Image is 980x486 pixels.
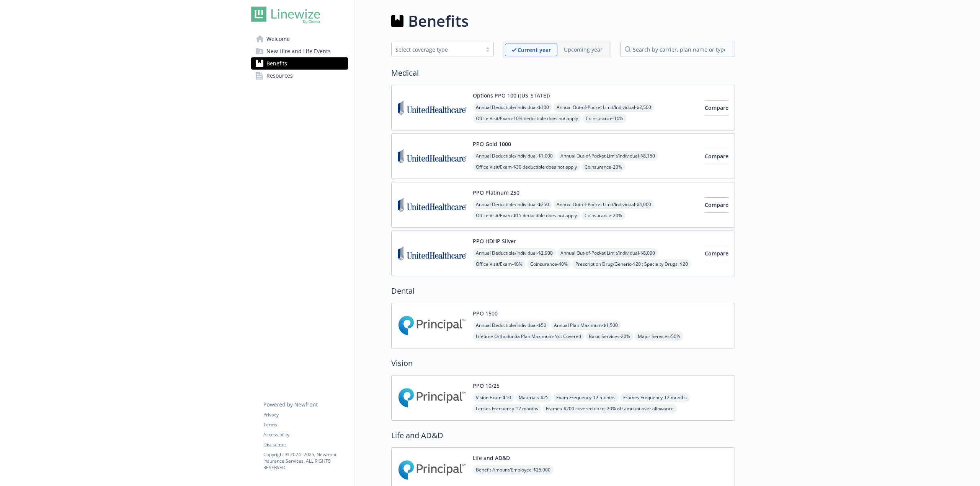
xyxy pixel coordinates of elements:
[391,430,735,441] h2: Life and AD&D
[581,211,625,220] span: Coinsurance - 20%
[583,114,626,123] span: Coinsurance - 10%
[473,309,498,317] button: PPO 1500
[527,259,571,269] span: Coinsurance - 40%
[473,140,511,148] button: PPO Gold 1000
[263,451,348,471] p: Copyright © 2024 - 2025 , Newfront Insurance Services, ALL RIGHTS RESERVED
[557,151,658,161] span: Annual Out-of-Pocket Limit/Individual - $8,150
[473,162,580,172] span: Office Visit/Exam - $30 deductible does not apply
[473,151,556,161] span: Annual Deductible/Individual - $1,000
[263,411,348,418] a: Privacy
[398,189,467,221] img: United Healthcare Insurance Company carrier logo
[473,189,519,197] button: PPO Platinum 250
[705,250,728,257] span: Compare
[473,332,584,341] span: Lifetime Orthodontia Plan Maximum - Not Covered
[398,382,467,414] img: Principal Financial Group Inc carrier logo
[251,57,348,70] a: Benefits
[473,237,516,245] button: PPO HDHP Silver
[620,42,735,57] input: search by carrier, plan name or type
[395,46,478,54] div: Select coverage type
[266,57,287,70] span: Benefits
[705,197,728,213] button: Compare
[473,248,556,258] span: Annual Deductible/Individual - $2,900
[620,393,690,402] span: Frames Frequency - 12 months
[473,454,510,462] button: Life and AD&D
[398,140,467,172] img: United Healthcare Insurance Company carrier logo
[251,33,348,45] a: Welcome
[473,393,514,402] span: Vision Exam - $10
[543,404,677,413] span: Frames - $200 covered up to; 20% off amount over allowance
[553,393,619,402] span: Exam Frequency - 12 months
[554,102,654,112] span: Annual Out-of-Pocket Limit/Individual - $2,500
[473,382,500,390] button: PPO 10/25
[263,441,348,448] a: Disclaimer
[557,44,609,56] span: Upcoming year
[554,200,654,209] span: Annual Out-of-Pocket Limit/Individual - $4,000
[398,91,467,124] img: United Healthcare Insurance Company carrier logo
[551,320,621,330] span: Annual Plan Maximum - $1,500
[518,46,551,54] p: Current year
[564,46,603,54] p: Upcoming year
[705,149,728,164] button: Compare
[266,33,290,45] span: Welcome
[705,153,728,160] span: Compare
[473,465,554,475] span: Benefit Amount/Employee - $25,000
[473,259,526,269] span: Office Visit/Exam - 40%
[473,211,580,220] span: Office Visit/Exam - $15 deductible does not apply
[705,246,728,261] button: Compare
[473,320,549,330] span: Annual Deductible/Individual - $50
[251,70,348,82] a: Resources
[266,45,331,57] span: New Hire and Life Events
[251,45,348,57] a: New Hire and Life Events
[705,201,728,208] span: Compare
[705,104,728,111] span: Compare
[391,67,735,79] h2: Medical
[391,285,735,297] h2: Dental
[516,393,552,402] span: Materials - $25
[263,431,348,438] a: Accessibility
[557,248,658,258] span: Annual Out-of-Pocket Limit/Individual - $8,000
[408,10,469,33] h1: Benefits
[473,200,552,209] span: Annual Deductible/Individual - $250
[473,114,581,123] span: Office Visit/Exam - 10% deductible does not apply
[635,332,683,341] span: Major Services - 50%
[391,358,735,369] h2: Vision
[581,162,625,172] span: Coinsurance - 20%
[572,259,691,269] span: Prescription Drug/Generic - $20 ; Specialty Drugs: $20
[586,332,633,341] span: Basic Services - 20%
[263,421,348,428] a: Terms
[266,70,293,82] span: Resources
[705,100,728,115] button: Compare
[398,237,467,270] img: United Healthcare Insurance Company carrier logo
[473,404,541,413] span: Lenses Frequency - 12 months
[473,91,550,99] button: Options PPO 100 ([US_STATE])
[473,102,552,112] span: Annual Deductible/Individual - $100
[398,309,467,342] img: Principal Financial Group Inc carrier logo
